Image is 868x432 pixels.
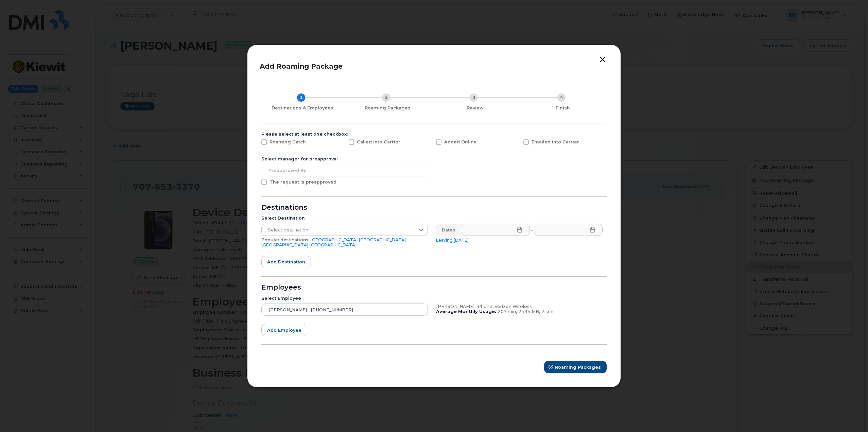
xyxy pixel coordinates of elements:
span: Add employee [267,327,301,333]
div: Please select at least one checkbox: [261,132,607,137]
span: The request is preapproved [270,179,336,185]
span: Emailed into Carrier [532,139,579,144]
a: [GEOGRAPHIC_DATA] [261,242,308,247]
span: Add destination [267,259,305,265]
span: Roaming Catch [270,139,306,144]
div: 3 [470,93,478,102]
input: Added Online [428,139,431,143]
div: Employees [261,285,607,290]
button: Add destination [261,256,311,268]
span: 207 min, [498,309,517,314]
div: 2 [382,93,390,102]
span: 7 sms [541,309,555,314]
div: Roaming Packages [346,105,429,111]
div: Review [434,105,516,111]
div: 4 [557,93,566,102]
div: - [530,224,534,236]
span: Roaming Packages [555,364,601,370]
iframe: Messenger Launcher [838,402,863,427]
input: Preapproved by [261,165,431,177]
span: Popular destinations: [261,237,309,242]
a: [GEOGRAPHIC_DATA] [359,237,406,242]
span: Select destination [262,224,415,236]
a: [GEOGRAPHIC_DATA] [310,242,357,247]
span: Added Online [444,139,477,144]
button: Add employee [261,324,307,336]
input: Please fill out this field [534,224,603,236]
div: Select Employee [261,296,428,301]
div: Select manager for preapproval [261,156,607,162]
span: 2434 MB, [518,309,540,314]
input: Search device [261,304,428,316]
input: Please fill out this field [461,224,530,236]
b: Average Monthly Usage: [436,309,496,314]
a: Leaving [DATE] [436,238,469,243]
div: [PERSON_NAME], iPhone, Verizon Wireless [436,304,603,309]
span: Add Roaming Package [260,62,343,70]
input: Called into Carrier [341,139,344,143]
input: Emailed into Carrier [515,139,519,143]
div: Select Destination [261,215,428,221]
span: Called into Carrier [357,139,400,144]
button: Roaming Packages [544,361,607,373]
div: Finish [522,105,604,111]
a: [GEOGRAPHIC_DATA] [311,237,358,242]
div: Destinations [261,205,607,210]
